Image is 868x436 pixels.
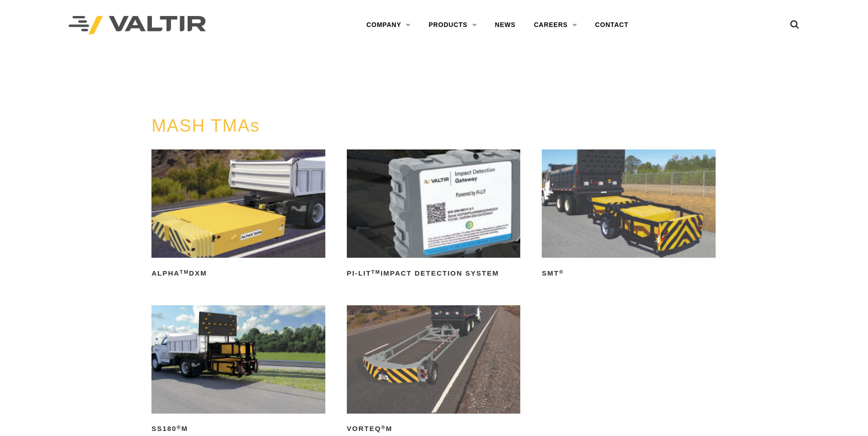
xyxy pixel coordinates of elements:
h2: PI-LIT Impact Detection System [347,266,521,281]
a: NEWS [486,16,525,34]
h2: SMT [542,266,716,281]
sup: TM [371,269,380,275]
a: CAREERS [525,16,586,34]
sup: TM [180,269,189,275]
a: COMPANY [357,16,420,34]
sup: ® [177,425,181,430]
a: MASH TMAs [151,116,260,135]
a: ALPHATMDXM [151,149,325,281]
a: PI-LITTMImpact Detection System [347,149,521,281]
a: PRODUCTS [420,16,486,34]
img: Valtir [69,16,206,35]
sup: ® [559,269,564,275]
a: SMT® [542,149,716,281]
sup: ® [381,425,386,430]
h2: ALPHA DXM [151,266,325,281]
a: CONTACT [586,16,638,34]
